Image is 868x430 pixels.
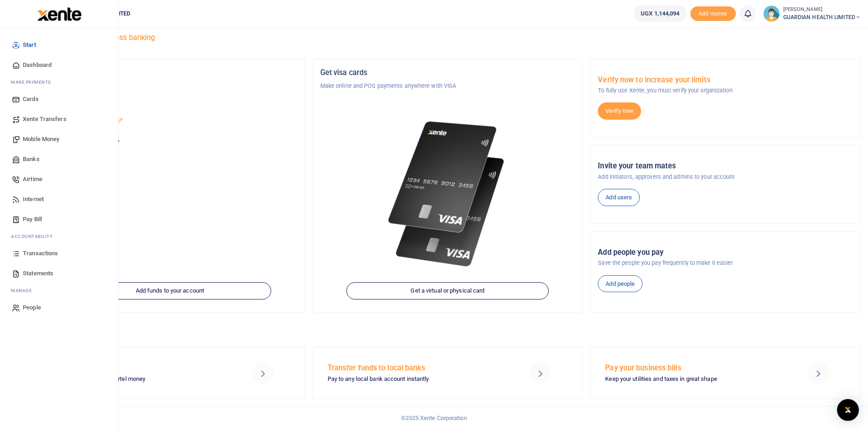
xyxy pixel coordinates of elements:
[605,364,784,373] h5: Pay your business bills
[7,109,111,129] a: Xente Transfers
[35,33,861,42] h5: Welcome to better business banking
[42,68,298,77] h5: Organization
[15,287,32,294] span: anage
[598,172,853,182] p: Add initiators, approvers and admins to your account
[36,10,82,17] a: logo-small logo-large logo-large
[605,374,784,384] p: Keep your utilities and taxes in great shape
[7,229,111,243] li: Ac
[23,95,39,104] span: Cards
[7,129,111,149] a: Mobile Money
[384,112,512,276] img: xente-_physical_cards.png
[634,5,686,22] a: UGX 1,144,094
[23,175,42,184] span: Airtime
[7,55,111,75] a: Dashboard
[7,298,111,318] a: People
[69,283,271,300] a: Add funds to your account
[23,303,41,312] span: People
[35,325,861,335] h4: Make a transaction
[42,117,298,126] p: GUARDIAN HEALTH LIMITED
[328,374,506,384] p: Pay to any local bank account instantly
[23,115,67,124] span: Xente Transfers
[598,189,640,206] a: Add users
[763,5,780,22] img: profile-user
[598,275,642,293] a: Add people
[783,13,861,21] span: GUARDIAN HEALTH LIMITED
[7,243,111,263] a: Transactions
[37,7,82,21] img: logo-large
[598,258,853,268] p: Save the people you pay frequently to make it easier
[42,148,298,157] h5: UGX 1,144,094
[7,89,111,109] a: Cards
[7,75,111,89] li: M
[837,399,859,421] div: Open Intercom Messenger
[42,137,298,146] p: Your current account balance
[763,5,861,22] a: profile-user [PERSON_NAME] GUARDIAN HEALTH LIMITED
[23,40,36,50] span: Start
[7,283,111,298] li: M
[690,6,736,21] li: Toup your wallet
[598,76,853,85] h5: Verify now to increase your limits
[328,364,506,373] h5: Transfer funds to local banks
[320,68,575,77] h5: Get visa cards
[630,5,690,22] li: Wallet ballance
[23,155,40,164] span: Banks
[598,162,853,171] h5: Invite your team mates
[42,103,298,112] h5: Account
[7,35,111,55] a: Start
[7,149,111,169] a: Banks
[42,81,298,91] p: GUARDIAN HEALTH LIMITED
[23,61,51,70] span: Dashboard
[598,248,853,257] h5: Add people you pay
[7,263,111,283] a: Statements
[15,79,51,86] span: ake Payments
[783,6,861,14] small: [PERSON_NAME]
[23,249,58,258] span: Transactions
[50,364,228,373] h5: Send Mobile Money
[23,195,44,204] span: Internet
[7,169,111,189] a: Airtime
[50,374,228,384] p: MTN mobile money and Airtel money
[18,233,52,240] span: countability
[313,347,583,399] a: Transfer funds to local banks Pay to any local bank account instantly
[23,215,42,224] span: Pay Bill
[35,347,305,399] a: Send Mobile Money MTN mobile money and Airtel money
[23,135,59,144] span: Mobile Money
[598,102,641,120] a: Verify now
[7,209,111,229] a: Pay Bill
[598,86,853,95] p: To fully use Xente, you must verify your organization
[320,81,575,91] p: Make online and POS payments anywhere with VISA
[590,347,861,399] a: Pay your business bills Keep your utilities and taxes in great shape
[690,6,736,21] span: Add money
[23,269,53,278] span: Statements
[347,283,549,300] a: Get a virtual or physical card
[690,10,736,16] a: Add money
[641,9,679,18] span: UGX 1,144,094
[7,189,111,209] a: Internet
